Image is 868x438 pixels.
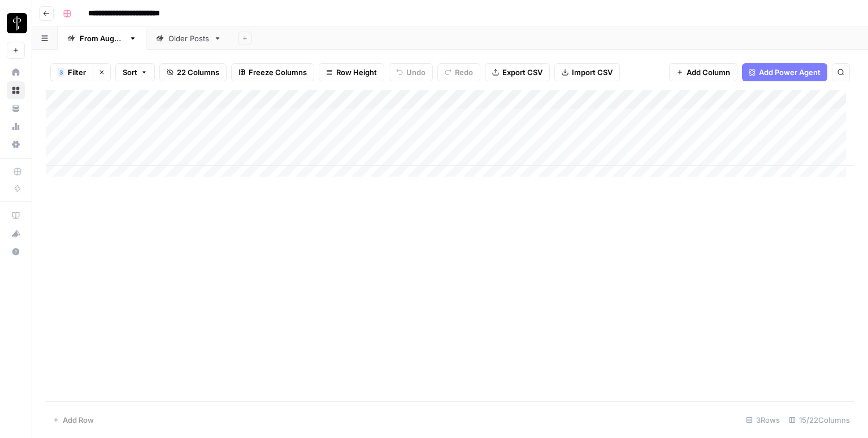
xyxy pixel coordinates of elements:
[168,33,209,44] div: Older Posts
[7,99,25,117] a: Your Data
[502,67,542,78] span: Export CSV
[572,67,613,78] span: Import CSV
[759,67,821,78] span: Add Power Agent
[742,63,827,81] button: Add Power Agent
[687,67,730,78] span: Add Column
[7,63,25,81] a: Home
[46,411,101,429] button: Add Row
[7,13,27,33] img: LP Production Workloads Logo
[437,63,480,81] button: Redo
[177,67,219,78] span: 22 Columns
[7,9,25,37] button: Workspace: LP Production Workloads
[123,67,137,78] span: Sort
[68,67,86,78] span: Filter
[146,27,231,50] a: Older Posts
[159,63,227,81] button: 22 Columns
[554,63,620,81] button: Import CSV
[59,68,63,77] span: 3
[7,243,25,261] button: Help + Support
[406,67,426,78] span: Undo
[7,81,25,99] a: Browse
[7,207,25,225] a: AirOps Academy
[58,68,64,77] div: 3
[115,63,155,81] button: Sort
[63,414,94,426] span: Add Row
[319,63,384,81] button: Row Height
[741,411,784,429] div: 3 Rows
[336,67,377,78] span: Row Height
[784,411,854,429] div: 15/22 Columns
[7,135,25,154] a: Settings
[485,63,550,81] button: Export CSV
[231,63,314,81] button: Freeze Columns
[389,63,433,81] button: Undo
[669,63,737,81] button: Add Column
[249,67,307,78] span: Freeze Columns
[58,27,146,50] a: From [DATE]
[7,117,25,135] a: Usage
[7,225,25,243] button: What's new?
[50,63,93,81] button: 3Filter
[80,33,124,44] div: From [DATE]
[7,225,24,242] div: What's new?
[455,67,473,78] span: Redo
